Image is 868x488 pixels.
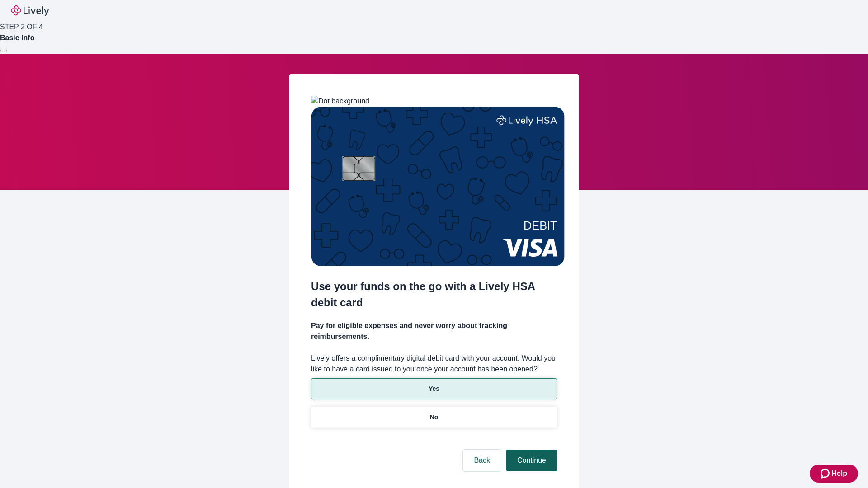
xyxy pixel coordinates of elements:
[810,465,858,483] button: Zendesk support iconHelp
[311,96,369,107] img: Dot background
[429,384,439,394] p: Yes
[821,468,831,479] svg: Zendesk support icon
[311,353,557,375] label: Lively offers a complimentary digital debit card with your account. Would you like to have a card...
[831,468,847,479] span: Help
[311,278,557,311] h2: Use your funds on the go with a Lively HSA debit card
[430,413,439,422] p: No
[311,320,557,342] h4: Pay for eligible expenses and never worry about tracking reimbursements.
[506,450,557,471] button: Continue
[11,5,49,16] img: Lively
[463,450,501,471] button: Back
[311,407,557,428] button: No
[311,378,557,399] button: Yes
[311,107,565,266] img: Debit card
